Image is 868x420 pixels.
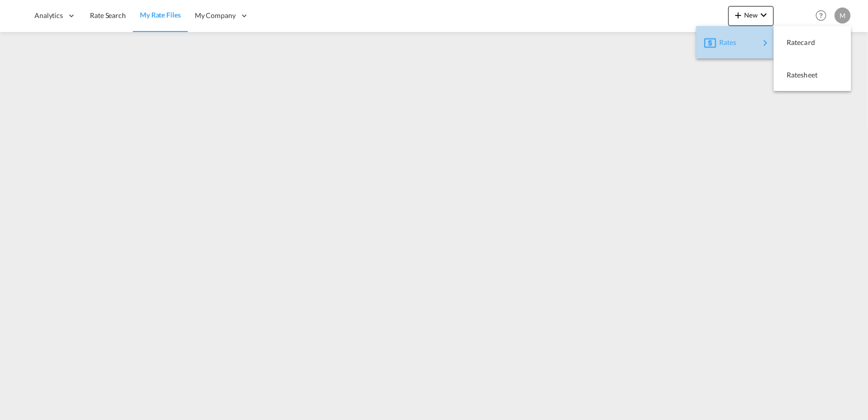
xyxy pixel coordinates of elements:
[719,32,731,52] span: Rates
[787,65,798,85] span: Ratesheet
[782,62,843,87] div: Ratesheet
[759,37,771,49] md-icon: icon-chevron-right
[782,30,843,55] div: Ratecard
[787,32,798,52] span: Ratecard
